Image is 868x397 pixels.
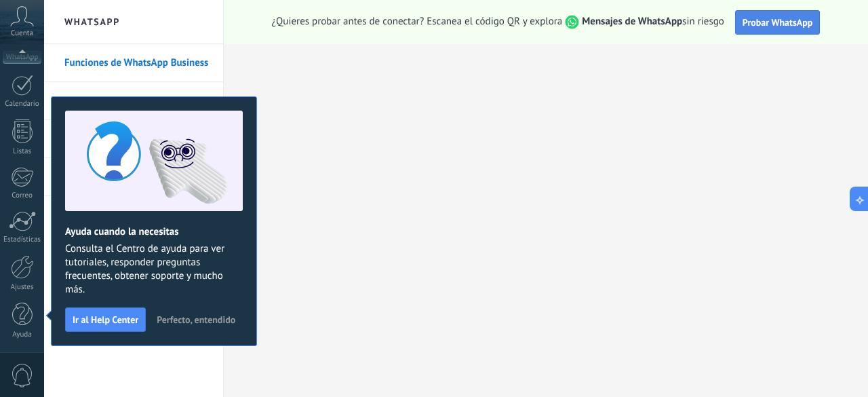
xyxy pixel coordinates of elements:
[64,82,210,120] a: Difusiones
[3,191,42,200] div: Correo
[743,16,813,29] span: Probar WhatsApp
[3,147,42,156] div: Listas
[64,44,210,82] a: Funciones de WhatsApp Business
[3,100,42,109] div: Calendario
[157,315,235,324] span: Perfecto, entendido
[65,307,146,332] button: Ir al Help Center
[3,330,42,339] div: Ayuda
[151,309,241,330] button: Perfecto, entendido
[3,235,42,244] div: Estadísticas
[11,29,33,38] span: Cuenta
[582,15,682,28] strong: Mensajes de WhatsApp
[735,10,821,35] button: Probar WhatsApp
[3,283,42,292] div: Ajustes
[65,242,243,297] span: Consulta el Centro de ayuda para ver tutoriales, responder preguntas frecuentes, obtener soporte ...
[65,225,243,238] h2: Ayuda cuando la necesitas
[44,44,223,82] li: Funciones de WhatsApp Business
[272,15,724,29] span: ¿Quieres probar antes de conectar? Escanea el código QR y explora sin riesgo
[44,82,223,120] li: Difusiones
[73,315,138,324] span: Ir al Help Center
